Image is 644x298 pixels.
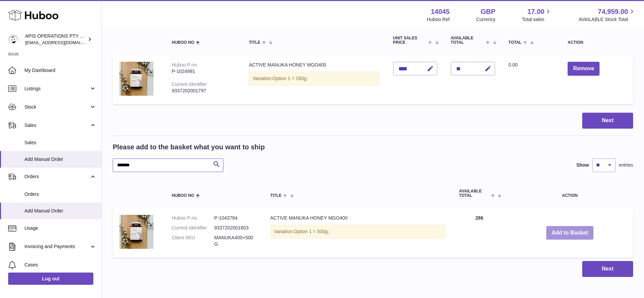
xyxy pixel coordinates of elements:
[24,262,96,268] span: Cases
[172,62,197,68] div: Huboo P no
[509,40,522,45] span: Total
[476,16,496,23] div: Currency
[24,173,89,180] span: Orders
[24,208,96,214] span: Add Manual Order
[393,36,427,45] span: Unit Sales Price
[24,139,96,146] span: Sales
[522,16,552,23] span: Total sales
[249,40,260,45] span: Title
[8,34,18,44] img: internalAdmin-14045@internal.huboo.com
[249,72,379,86] div: Variation:
[427,16,450,23] div: Huboo Ref
[25,40,100,45] span: [EMAIL_ADDRESS][DOMAIN_NAME]
[172,88,235,94] div: 9337202001797
[214,225,257,231] dd: 9337202001803
[270,225,445,239] div: Variation:
[481,7,495,16] strong: GBP
[507,182,633,205] th: Action
[509,62,518,68] span: 0.00
[8,273,93,285] a: Log out
[24,67,96,74] span: My Dashboard
[172,68,235,75] div: P-1024991
[294,229,329,234] span: Option 1 = 500g;
[459,189,489,198] span: AVAILABLE Total
[568,40,626,45] div: Action
[24,191,96,198] span: Orders
[546,226,594,240] button: Add to Basket
[619,162,633,168] span: entries
[24,104,89,110] span: Stock
[214,235,257,247] dd: MANUKA400+500G
[527,7,544,16] span: 17.00
[172,193,194,198] span: Huboo no
[242,55,386,104] td: ACTIVE MANUKA HONEY MGO400
[24,225,96,231] span: Usage
[578,16,636,23] span: AVAILABLE Stock Total
[172,81,207,87] div: Current identifier
[172,40,194,45] span: Huboo no
[172,235,214,247] dt: Client SKU
[263,208,452,258] td: ACTIVE MANUKA HONEY MGO400
[451,36,484,45] span: AVAILABLE Total
[582,113,633,129] button: Next
[172,225,214,231] dt: Current identifier
[24,243,89,250] span: Invoicing and Payments
[452,208,507,258] td: 286
[24,122,89,129] span: Sales
[24,156,96,163] span: Add Manual Order
[172,215,214,221] dt: Huboo P no
[24,86,89,92] span: Listings
[272,76,308,81] span: Option 1 = 260g;
[25,33,86,46] div: APIS OPERATIONS PTY LTD, T/A HONEY FOR LIFE
[119,62,153,96] img: ACTIVE MANUKA HONEY MGO400
[113,143,265,152] h2: Please add to the basket what you want to ship
[568,62,600,76] button: Remove
[119,215,153,249] img: ACTIVE MANUKA HONEY MGO400
[582,261,633,277] button: Next
[431,7,450,16] strong: 14045
[270,193,281,198] span: Title
[576,162,589,168] label: Show
[578,7,636,23] a: 74,959.00 AVAILABLE Stock Total
[522,7,552,23] a: 17.00 Total sales
[214,215,257,221] dd: P-1043784
[598,7,628,16] span: 74,959.00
